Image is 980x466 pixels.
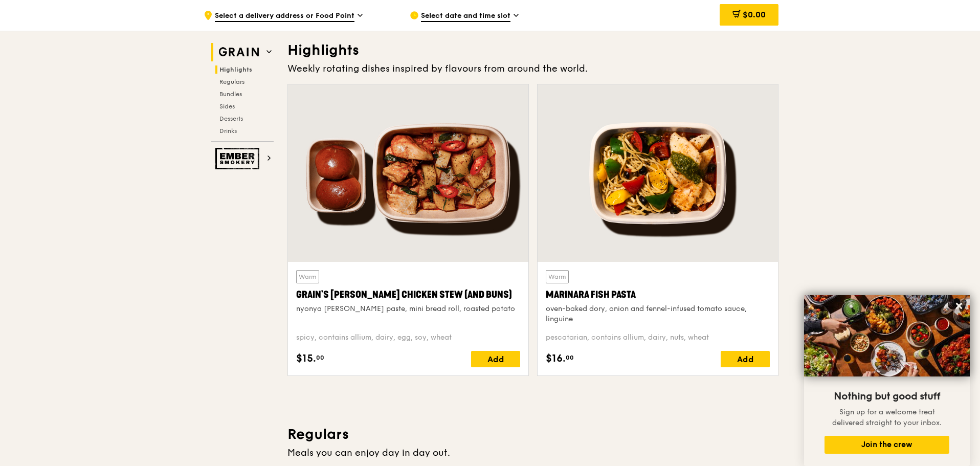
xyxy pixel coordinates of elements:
div: nyonya [PERSON_NAME] paste, mini bread roll, roasted potato [296,304,520,314]
div: Marinara Fish Pasta [546,287,770,302]
span: 00 [566,353,574,362]
div: Weekly rotating dishes inspired by flavours from around the world. [287,61,778,76]
span: Nothing but good stuff [834,390,940,403]
span: $16. [546,351,566,366]
div: Add [721,351,770,367]
button: Join the crew [825,436,949,454]
span: 00 [316,353,324,362]
h3: Highlights [287,41,778,59]
span: $0.00 [743,10,766,19]
span: Sides [219,103,235,110]
div: oven-baked dory, onion and fennel-infused tomato sauce, linguine [546,304,770,324]
span: Bundles [219,91,242,98]
div: spicy, contains allium, dairy, egg, soy, wheat [296,332,520,343]
div: Meals you can enjoy day in day out. [287,446,778,460]
div: pescatarian, contains allium, dairy, nuts, wheat [546,332,770,343]
img: DSC07876-Edit02-Large.jpeg [804,295,970,376]
span: Select a delivery address or Food Point [215,11,354,22]
span: Desserts [219,115,243,122]
div: Grain's [PERSON_NAME] Chicken Stew (and buns) [296,287,520,302]
div: Warm [546,270,569,283]
span: Regulars [219,78,244,85]
span: $15. [296,351,316,366]
img: Ember Smokery web logo [215,148,262,169]
span: Drinks [219,127,237,135]
div: Add [471,351,520,367]
img: Grain web logo [215,43,262,61]
span: Select date and time slot [421,11,510,22]
div: Warm [296,270,319,283]
span: Sign up for a welcome treat delivered straight to your inbox. [832,408,942,427]
span: Highlights [219,66,252,73]
h3: Regulars [287,425,778,443]
button: Close [951,298,967,314]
